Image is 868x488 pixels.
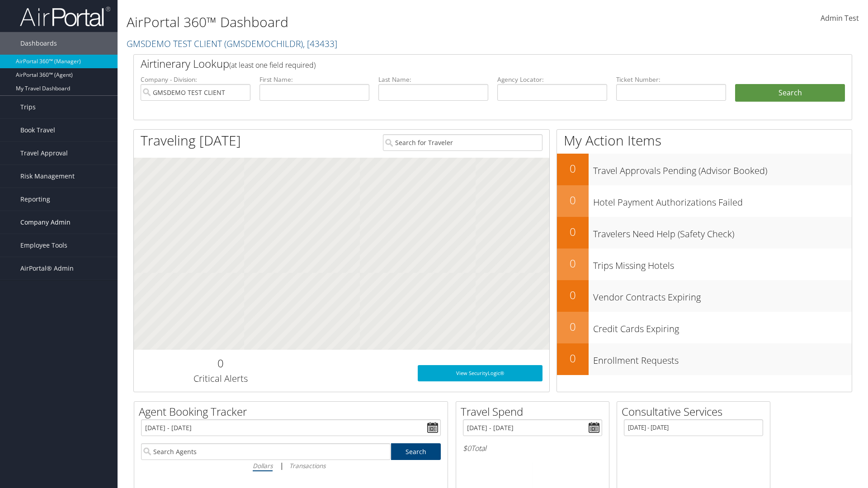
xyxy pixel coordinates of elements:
[821,13,859,23] span: Admin Test
[141,356,300,371] h2: 0
[20,119,55,141] span: Book Travel
[141,372,300,385] h3: Critical Alerts
[557,161,589,176] h2: 0
[557,343,852,375] a: 0Enrollment Requests
[463,443,602,453] h6: Total
[253,461,273,470] i: Dollars
[557,185,852,217] a: 0Hotel Payment Authorizations Failed
[593,318,852,335] h3: Credit Cards Expiring
[557,351,589,366] h2: 0
[391,443,441,460] a: Search
[418,365,542,381] a: View SecurityLogic®
[616,75,726,84] label: Ticket Number:
[383,134,542,151] input: Search for Traveler
[622,404,770,419] h2: Consultative Services
[593,350,852,367] h3: Enrollment Requests
[20,188,50,211] span: Reporting
[20,32,57,55] span: Dashboards
[593,192,852,209] h3: Hotel Payment Authorizations Failed
[821,5,859,33] a: Admin Test
[557,131,852,150] h1: My Action Items
[20,6,110,27] img: airportal-logo.png
[557,154,852,185] a: 0Travel Approvals Pending (Advisor Booked)
[141,75,250,84] label: Company - Division:
[224,38,303,50] span: ( GMSDEMOCHILDR )
[229,60,316,70] span: (at least one field required)
[259,75,369,84] label: First Name:
[557,312,852,343] a: 0Credit Cards Expiring
[593,286,852,304] h3: Vendor Contracts Expiring
[557,224,589,239] h2: 0
[20,257,74,280] span: AirPortal® Admin
[303,38,337,50] span: , [ 43433 ]
[20,165,75,188] span: Risk Management
[497,75,607,84] label: Agency Locator:
[593,160,852,177] h3: Travel Approvals Pending (Advisor Booked)
[20,234,67,257] span: Employee Tools
[141,460,441,471] div: |
[557,280,852,312] a: 0Vendor Contracts Expiring
[139,404,448,419] h2: Agent Booking Tracker
[593,255,852,272] h3: Trips Missing Hotels
[557,319,589,334] h2: 0
[593,223,852,240] h3: Travelers Need Help (Safety Check)
[289,461,325,470] i: Transactions
[557,256,589,271] h2: 0
[141,131,241,150] h1: Traveling [DATE]
[735,84,845,102] button: Search
[557,249,852,280] a: 0Trips Missing Hotels
[557,192,589,208] h2: 0
[463,443,471,453] span: $0
[557,217,852,249] a: 0Travelers Need Help (Safety Check)
[20,142,68,164] span: Travel Approval
[461,404,609,419] h2: Travel Spend
[141,56,785,71] h2: Airtinerary Lookup
[557,287,589,303] h2: 0
[20,96,36,118] span: Trips
[127,13,615,32] h1: AirPortal 360™ Dashboard
[141,443,391,460] input: Search Agents
[127,38,337,50] a: GMSDEMO TEST CLIENT
[20,211,71,234] span: Company Admin
[378,75,488,84] label: Last Name:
